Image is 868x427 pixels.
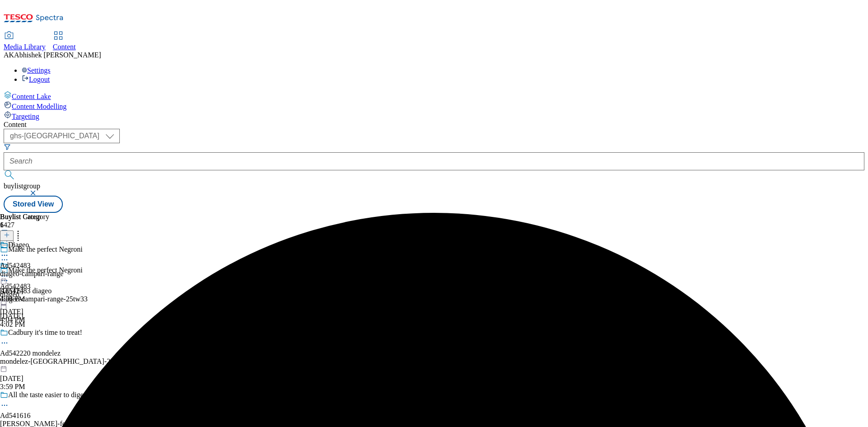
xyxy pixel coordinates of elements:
span: Targeting [12,113,39,120]
span: Content Modelling [12,103,66,110]
a: Targeting [4,111,864,121]
input: Search [4,152,864,170]
a: Content Lake [4,91,864,101]
span: AK [4,51,14,59]
div: Diageo [8,241,29,249]
span: Content [53,43,76,51]
span: Media Library [4,43,46,51]
span: Abhishek [PERSON_NAME] [14,51,101,59]
div: All the taste easier to digest [8,391,88,399]
div: Make the perfect Negroni [8,245,83,253]
button: Stored View [4,196,63,213]
span: buylistgroup [4,182,40,190]
a: Media Library [4,32,46,51]
span: Content Lake [12,93,51,100]
div: Content [4,121,864,129]
div: Make the perfect Negroni [8,266,83,274]
div: Cadbury it's time to treat! [8,328,82,337]
a: Content Modelling [4,101,864,111]
a: Settings [22,66,51,74]
svg: Search Filters [4,143,11,150]
a: Content [53,32,76,51]
a: Logout [22,75,50,83]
